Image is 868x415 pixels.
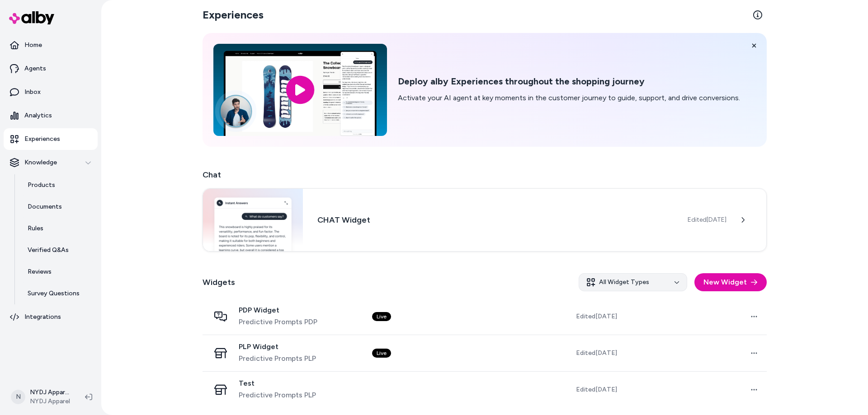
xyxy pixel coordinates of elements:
p: Verified Q&As [28,246,69,255]
a: Integrations [4,306,98,328]
h3: CHAT Widget [317,214,673,226]
img: alby Logo [9,11,54,24]
a: Verified Q&As [19,239,98,261]
a: Documents [19,196,98,218]
h2: Widgets [203,276,235,289]
p: Inbox [24,88,41,97]
span: Edited [DATE] [576,312,617,321]
p: Integrations [24,312,61,322]
button: All Widget Types [579,273,687,291]
a: Experiences [4,128,98,150]
p: Rules [28,224,43,233]
span: Predictive Prompts PLP [239,353,316,364]
button: New Widget [694,273,767,291]
h2: Deploy alby Experiences throughout the shopping journey [398,76,740,87]
a: Inbox [4,81,98,103]
a: Chat widgetCHAT WidgetEdited[DATE] [203,188,767,252]
p: Documents [28,202,62,211]
span: NYDJ Apparel [30,397,71,406]
div: Live [372,312,391,321]
p: Analytics [24,111,52,120]
span: Test [239,379,316,388]
p: Home [24,41,42,50]
a: Home [4,34,98,56]
span: Edited [DATE] [576,385,617,394]
span: PLP Widget [239,342,316,351]
p: Activate your AI agent at key moments in the customer journey to guide, support, and drive conver... [398,93,740,103]
a: Reviews [19,261,98,283]
p: Experiences [24,135,60,144]
p: Products [28,181,55,190]
p: Survey Questions [28,289,80,298]
span: N [11,390,25,404]
a: Products [19,174,98,196]
span: Edited [DATE] [576,349,617,358]
a: Analytics [4,105,98,126]
button: NNYDJ Apparel ShopifyNYDJ Apparel [5,382,78,411]
h2: Chat [203,168,767,181]
p: Agents [24,64,46,73]
span: Predictive Prompts PLP [239,390,316,401]
span: Predictive Prompts PDP [239,317,317,327]
p: Knowledge [24,158,57,167]
a: Survey Questions [19,283,98,304]
button: Knowledge [4,152,98,173]
p: Reviews [28,267,52,276]
span: Edited [DATE] [688,215,726,224]
a: Rules [19,218,98,239]
p: NYDJ Apparel Shopify [30,388,71,397]
div: Live [372,349,391,358]
span: PDP Widget [239,306,317,315]
img: Chat widget [203,189,303,251]
h2: Experiences [203,8,264,22]
a: Agents [4,58,98,79]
